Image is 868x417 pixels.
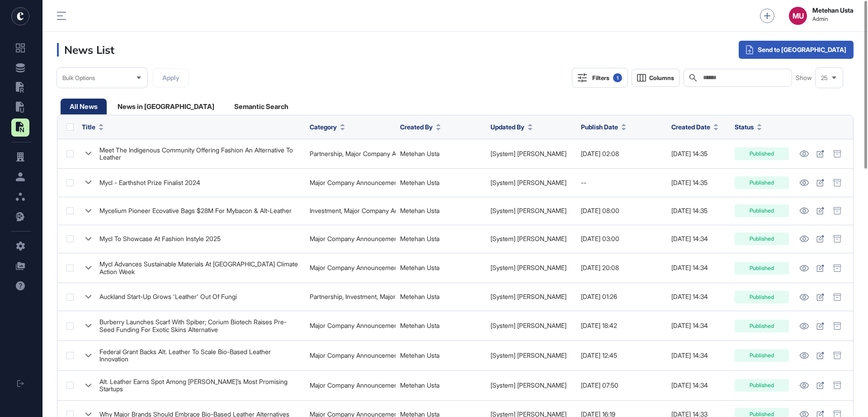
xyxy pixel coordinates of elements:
[310,322,391,329] div: Major Company Announcement, Investment, Partnership
[671,207,726,214] div: [DATE] 14:35
[310,382,391,389] div: Major Company Announcement
[310,122,345,132] button: Category
[400,264,439,271] a: Metehan Usta
[61,99,107,114] div: All News
[671,293,726,300] div: [DATE] 14:34
[812,16,854,22] span: Admin
[735,320,789,332] div: Published
[99,235,221,242] div: Mycl To Showcase At Fashion Instyle 2025
[99,207,292,214] div: Mycelium Pioneer Ecovative Bags $28M For Mybacon & Alt-Leather
[671,264,726,271] div: [DATE] 14:34
[491,122,524,132] span: Updated By
[581,122,626,132] button: Publish Date
[310,235,391,242] div: Major Company Announcement
[62,75,95,81] span: Bulk Options
[491,264,566,271] a: [System] [PERSON_NAME]
[491,122,533,132] button: Updated By
[400,150,439,157] a: Metehan Usta
[491,179,566,186] a: [System] [PERSON_NAME]
[671,150,726,157] div: [DATE] 14:35
[671,322,726,329] div: [DATE] 14:34
[400,381,439,389] a: Metehan Usta
[581,122,618,132] span: Publish Date
[632,69,680,87] button: Columns
[581,382,662,389] div: [DATE] 07:50
[225,99,297,114] div: Semantic Search
[735,176,789,189] div: Published
[789,7,807,25] button: MU
[491,381,566,389] a: [System] [PERSON_NAME]
[735,291,789,303] div: Published
[99,293,237,300] div: Auckland Start-Up Grows 'Leather' Out Of Fungi
[99,261,301,275] div: Mycl Advances Sustainable Materials At [GEOGRAPHIC_DATA] Climate Action Week
[310,179,391,186] div: Major Company Announcement
[99,318,301,333] div: Burberry Launches Scarf With Spiber; Corium Biotech Raises Pre-Seed Funding For Exotic Skins Alte...
[310,122,337,132] span: Category
[82,122,95,132] span: Title
[310,293,391,300] div: Partnership, Investment, Major Company Announcement
[310,207,391,214] div: Investment, Major Company Announcement
[400,122,433,132] span: Created By
[796,74,812,81] span: Show
[671,382,726,389] div: [DATE] 14:34
[671,235,726,242] div: [DATE] 14:34
[310,264,391,271] div: Major Company Announcement
[491,235,566,242] a: [System] [PERSON_NAME]
[581,293,662,300] div: [DATE] 01:26
[99,179,200,186] div: Mycl - Earthshot Prize Finalist 2024
[99,378,301,393] div: Alt. Leather Earns Spot Among [PERSON_NAME]’s Most Promising Startups
[491,207,566,214] a: [System] [PERSON_NAME]
[400,293,439,300] a: Metehan Usta
[310,150,391,157] div: Partnership, Major Company Announcement
[491,150,566,157] a: [System] [PERSON_NAME]
[671,352,726,359] div: [DATE] 14:34
[671,122,710,132] span: Created Date
[671,179,726,186] div: [DATE] 14:35
[108,99,223,114] div: News in [GEOGRAPHIC_DATA]
[821,75,828,81] span: 25
[592,73,622,82] div: Filters
[491,293,566,300] a: [System] [PERSON_NAME]
[671,122,718,132] button: Created Date
[572,68,628,88] button: Filters1
[735,232,789,245] div: Published
[581,179,662,186] div: --
[581,322,662,329] div: [DATE] 18:42
[649,75,674,81] span: Columns
[310,352,391,359] div: Major Company Announcement
[735,349,789,362] div: Published
[491,351,566,359] a: [System] [PERSON_NAME]
[400,322,439,329] a: Metehan Usta
[812,7,854,14] strong: Metehan Usta
[581,352,662,359] div: [DATE] 12:45
[581,207,662,214] div: [DATE] 08:00
[735,379,789,392] div: Published
[400,207,439,214] a: Metehan Usta
[491,322,566,329] a: [System] [PERSON_NAME]
[735,262,789,275] div: Published
[735,147,789,160] div: Published
[735,122,754,132] span: Status
[57,43,114,57] h3: News List
[581,150,662,157] div: [DATE] 02:08
[581,264,662,271] div: [DATE] 20:08
[82,122,104,132] button: Title
[613,73,622,82] div: 1
[400,122,441,132] button: Created By
[99,348,301,363] div: Federal Grant Backs Alt. Leather To Scale Bio-Based Leather Innovation
[581,235,662,242] div: [DATE] 03:00
[739,41,854,59] div: Send to [GEOGRAPHIC_DATA]
[99,147,301,161] div: Meet The Indigenous Community Offering Fashion An Alternative To Leather
[735,204,789,217] div: Published
[400,351,439,359] a: Metehan Usta
[735,122,762,132] button: Status
[400,235,439,242] a: Metehan Usta
[400,179,439,186] a: Metehan Usta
